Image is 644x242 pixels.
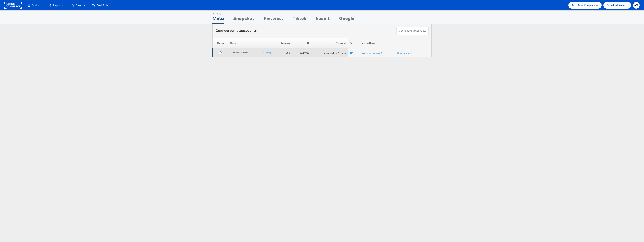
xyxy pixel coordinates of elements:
th: ID [292,38,311,48]
a: (rename) [262,51,271,54]
th: Name [228,38,273,48]
div: Snapchat [233,15,254,24]
div: Google [339,15,354,24]
div: Reddit [316,15,330,24]
span: Feed Suite [97,4,108,7]
button: ConnectmetaAccounts [396,27,429,35]
span: Boot Barn Company [572,3,595,7]
span: meta [409,29,415,33]
span: Reporting [53,4,64,7]
div: Meta [212,15,224,24]
th: Timezone [311,38,348,48]
div: Showing [212,11,224,15]
td: 68627388 [292,48,311,57]
div: Pinterest [264,15,283,24]
th: Status [213,38,228,48]
div: Connected accounts [215,28,257,33]
span: AG [634,4,638,7]
span: Standard Mode [607,3,625,7]
div: Tiktok [293,15,306,24]
th: Currency [273,38,292,48]
span: Creative [76,4,85,7]
a: Graph Explorer [397,51,414,54]
span: meta [233,28,242,33]
span: Products [31,4,42,7]
td: USD [273,48,292,57]
a: Boot Barn Primary [230,51,248,54]
td: America/Los_Angeles [311,48,348,57]
a: Business Manager [362,51,382,54]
